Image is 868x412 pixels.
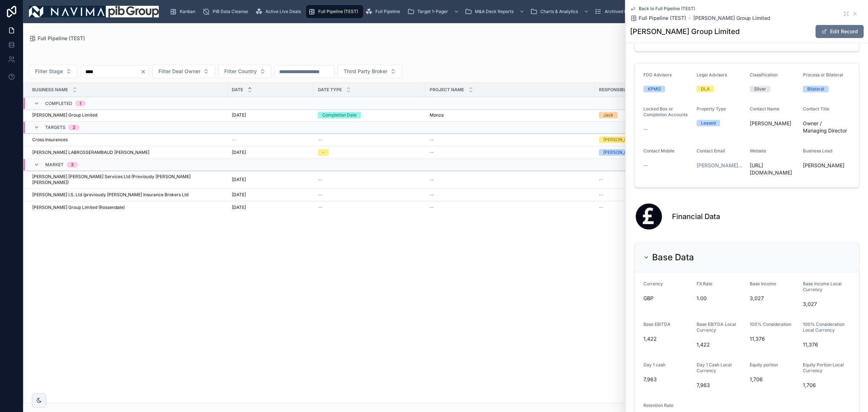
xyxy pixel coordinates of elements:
[29,6,159,17] img: App logo
[643,321,671,327] span: Base EBITDA
[265,9,301,14] span: Active Live Deals
[318,205,421,210] a: --
[599,112,718,118] a: Jack
[430,150,434,155] span: --
[643,126,648,133] span: --
[599,192,718,198] a: --
[672,211,720,222] h1: Financial Data
[232,137,309,143] a: --
[697,162,744,169] a: [PERSON_NAME][EMAIL_ADDRESS][PERSON_NAME][DOMAIN_NAME]
[697,106,726,112] span: Property Type
[697,281,712,286] span: FX Rate
[430,205,590,210] a: --
[318,177,322,182] span: --
[630,14,686,22] a: Full Pipeline (TEST)
[344,68,387,75] span: Third Party Broker
[750,376,797,383] span: 1,706
[430,177,590,182] a: --
[697,148,725,154] span: Contact Email
[71,162,74,168] div: 3
[430,150,590,155] a: --
[318,87,342,93] span: Date Type
[29,35,85,42] a: Full Pipeline (TEST)
[152,64,215,78] button: Select Button
[45,101,72,106] span: Completed
[318,137,322,143] span: --
[750,106,779,112] span: Contact Name
[430,137,434,143] span: --
[213,9,248,14] span: PIB Data Cleanse
[180,9,195,14] span: Kanban
[232,137,236,143] span: --
[750,321,791,327] span: 100% Consideration
[599,136,718,143] a: [PERSON_NAME]
[430,192,590,198] a: --
[167,5,200,18] a: Kanban
[803,281,842,292] span: Base Income Local Currency
[32,137,68,143] span: Cross Insurances
[232,112,309,118] a: [DATE]
[318,192,421,198] a: --
[232,177,246,182] span: [DATE]
[693,14,770,22] a: [PERSON_NAME] Group Limited
[232,205,309,210] a: [DATE]
[803,382,850,389] span: 1,706
[463,5,528,18] a: M&A Deck Reports
[643,162,648,169] span: --
[630,26,740,37] h1: [PERSON_NAME] Group Limited
[337,64,402,78] button: Select Button
[430,137,590,143] a: --
[405,5,463,18] a: Target 1-Pager
[697,382,744,389] span: 7,963
[652,252,694,263] h2: Base Data
[45,162,64,168] span: Market
[803,72,843,77] span: Process or Bilateral
[32,150,223,155] a: [PERSON_NAME] LABROSSERAMBAUD [PERSON_NAME]
[232,87,243,93] span: Date
[165,4,839,20] div: scrollable content
[232,205,246,210] span: [DATE]
[430,205,434,210] span: --
[318,177,421,182] a: --
[803,106,829,112] span: Contact Title
[232,192,246,198] span: [DATE]
[603,112,613,118] div: Jack
[603,136,638,143] div: [PERSON_NAME]
[318,112,421,118] a: Completion Date
[528,5,592,18] a: Charts & Analytics
[306,5,363,18] a: Full Pipeline (TEST)
[232,150,309,155] a: [DATE]
[318,192,322,198] span: --
[750,295,797,302] span: 3,027
[750,148,766,154] span: Website
[80,101,81,106] div: 1
[232,177,309,182] a: [DATE]
[430,192,434,198] span: --
[803,341,850,348] span: 11,376
[430,87,464,93] span: Project Name
[750,362,778,367] span: Equity portion
[803,300,850,308] span: 3,027
[803,362,844,373] span: Equity Portion Local Currency
[750,281,776,286] span: Base Income
[648,86,661,92] div: KPMG
[697,295,744,302] span: 1.00
[697,341,744,348] span: 1,422
[701,86,710,92] div: DLA
[643,72,672,77] span: FDD Advisors
[417,9,448,14] span: Target 1-Pager
[816,25,864,38] button: Edit Record
[375,9,400,14] span: Full Pipeline
[750,162,797,176] span: [URL][DOMAIN_NAME]
[599,205,603,210] span: --
[32,137,223,143] a: Cross Insurances
[32,112,97,118] span: [PERSON_NAME] Group Limited
[643,148,675,154] span: Contact Mobile
[643,295,691,302] span: GBP
[643,106,688,117] span: Locked Box or Completion Accounts
[32,192,188,198] span: [PERSON_NAME] I.S. Ltd (previously [PERSON_NAME] Insurance Brokers Ltd
[803,321,844,333] span: 100% Consideration Local Currency
[38,35,85,42] span: Full Pipeline (TEST)
[32,174,223,185] a: [PERSON_NAME] [PERSON_NAME] Services Ltd (Previously [PERSON_NAME] [PERSON_NAME])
